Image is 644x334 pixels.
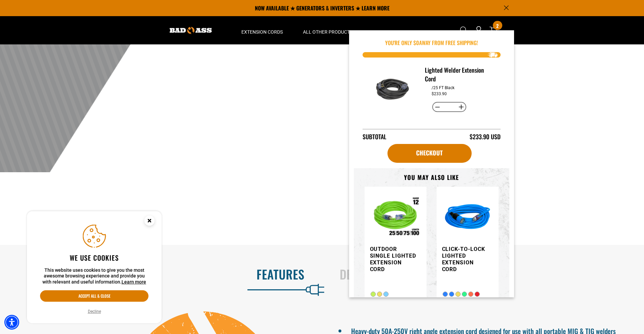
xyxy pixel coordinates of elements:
[86,308,103,315] button: Decline
[14,267,305,281] h2: Features
[40,253,148,262] h2: We use cookies
[370,192,421,243] img: Outdoor Single Lighted Extension Cord
[459,25,469,36] summary: Search
[231,16,293,44] summary: Extension Cords
[363,16,403,44] summary: Apparel
[370,192,417,304] a: Outdoor Single Lighted Extension Cord Outdoor Single Lighted Extension Cord
[473,16,484,44] a: Open this option
[293,16,363,44] summary: All Other Products
[488,26,499,34] a: cart
[416,39,419,47] span: 0
[170,27,212,34] img: Bad Ass Extension Cords
[470,132,501,141] div: $233.90 USD
[363,132,386,141] div: Subtotal
[40,267,148,285] p: This website uses cookies to give you the most awesome browsing experience and provide you with r...
[370,246,417,273] h3: Outdoor Single Lighted Extension Cord
[340,267,630,281] h2: Details & Specs
[349,30,514,297] div: Item added to your cart
[496,23,499,28] span: 2
[27,211,162,324] aside: Cookie Consent
[303,29,352,35] span: All Other Products
[368,73,415,105] img: black
[365,174,499,181] h3: You may also like
[432,91,447,96] dd: $233.90
[241,29,283,35] span: Extension Cords
[363,39,501,47] p: You're Only $ away from free shipping!
[40,290,148,302] button: Accept all & close
[4,315,19,330] div: Accessibility Menu
[373,29,393,35] span: Apparel
[443,101,456,113] input: Quantity for Lighted Welder Extension Cord
[137,211,162,232] button: Close this option
[122,279,146,285] a: This website uses cookies to give you the most awesome browsing experience and provide you with r...
[387,144,472,163] a: cart
[442,246,489,273] h3: Click-to-Lock Lighted Extension Cord
[442,192,489,304] a: blue Click-to-Lock Lighted Extension Cord
[432,85,454,90] dd: /25 FT Black
[442,192,493,243] img: blue
[425,66,495,83] h3: Lighted Welder Extension Cord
